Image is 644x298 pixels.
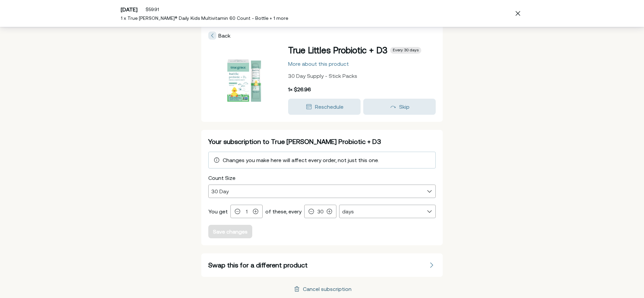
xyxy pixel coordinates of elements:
span: 30 Day Supply - Stick Packs [288,73,357,79]
div: Cancel subscription [303,286,352,292]
button: Save changes [208,225,252,238]
span: Changes you make here will affect every order, not just this one. [223,157,379,163]
span: $26.96 [294,86,311,92]
span: Back [208,32,230,40]
span: Skip [399,104,410,110]
span: Count Size [208,175,235,181]
span: 1 × [288,86,292,92]
span: Every 30 days [393,48,419,53]
div: More about this product [288,61,349,66]
span: Your subscription to True [PERSON_NAME] Probiotic + D3 [208,138,381,145]
span: Close [513,8,523,19]
span: True Littles Probiotic + D3 [288,45,387,55]
button: Reschedule [288,99,361,115]
span: Back [218,33,230,39]
span: [DATE] [121,6,138,12]
span: $59.91 [146,7,159,12]
img: True Littles Probiotic + D3 [211,46,278,113]
span: Cancel subscription [293,285,352,293]
div: Save changes [213,229,248,234]
span: 1 x True [PERSON_NAME]® Daily Kids Multivitamin 60 Count - Bottle + 1 more [121,15,288,21]
button: Skip [363,99,436,115]
input: 0 [315,209,325,214]
input: 0 [241,209,252,214]
span: You get [208,208,228,214]
span: Reschedule [315,104,343,110]
span: of these, every [265,208,302,214]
